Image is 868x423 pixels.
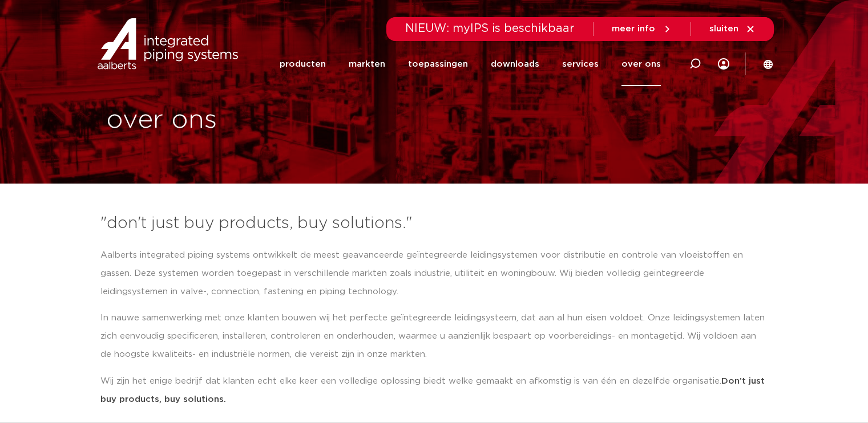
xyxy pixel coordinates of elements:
[408,42,468,86] a: toepassingen
[709,24,756,34] a: sluiten
[562,42,599,86] a: services
[100,372,768,409] p: Wij zijn het enige bedrijf dat klanten echt elke keer een volledige oplossing biedt welke gemaakt...
[280,42,661,86] nav: Menu
[709,25,738,33] span: sluiten
[100,309,768,364] p: In nauwe samenwerking met onze klanten bouwen wij het perfecte geïntegreerde leidingsysteem, dat ...
[612,25,655,33] span: meer info
[491,42,539,86] a: downloads
[280,42,326,86] a: producten
[100,212,768,235] h3: "don't just buy products, buy solutions."
[612,24,672,34] a: meer info
[621,42,661,86] a: over ons
[106,102,429,139] h1: over ons
[100,377,765,404] strong: Don’t just buy products, buy solutions.
[349,42,385,86] a: markten
[100,246,768,301] p: Aalberts integrated piping systems ontwikkelt de meest geavanceerde geïntegreerde leidingsystemen...
[405,23,575,34] span: NIEUW: myIPS is beschikbaar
